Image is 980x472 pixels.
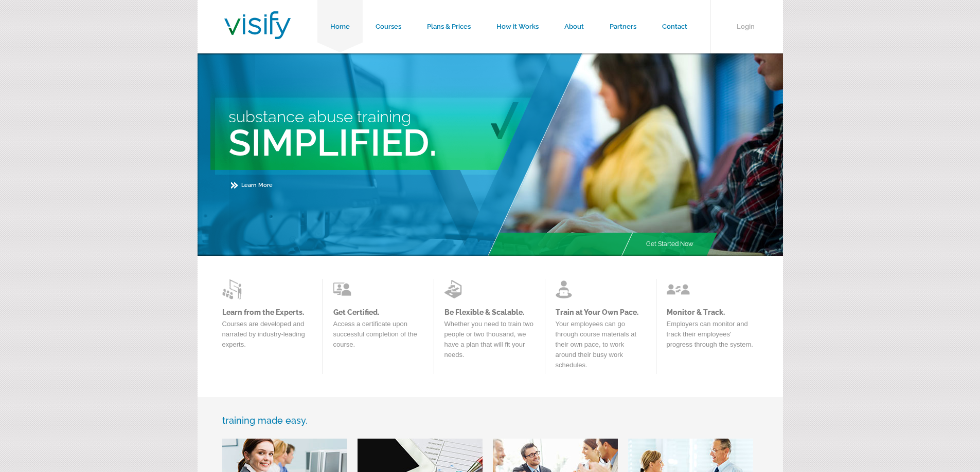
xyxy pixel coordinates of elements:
h3: training made easy. [222,415,758,426]
a: Monitor & Track. [667,308,757,316]
img: Learn from the Experts [444,279,468,299]
img: Learn from the Experts [333,279,357,299]
a: Visify Training [224,27,291,42]
h2: Simplified. [228,121,585,164]
img: Learn from the Experts [556,279,579,299]
h3: Substance Abuse Training [228,107,585,126]
p: Courses are developed and narrated by industry-leading experts. [222,319,312,355]
a: Learn from the Experts. [222,308,312,316]
a: Be Flexible & Scalable. [444,308,534,316]
p: Your employees can go through course materials at their own pace, to work around their busy work ... [556,319,646,375]
p: Access a certificate upon successful completion of the course. [333,319,423,355]
img: Visify Training [224,11,291,39]
a: Train at Your Own Pace. [556,308,646,316]
a: Learn More [231,182,273,188]
p: Employers can monitor and track their employees' progress through the system. [667,319,757,355]
img: Learn from the Experts [667,279,690,299]
a: Get Started Now [633,233,706,256]
img: Main Image [487,53,783,256]
a: Get Certified. [333,308,423,316]
p: Whether you need to train two people or two thousand, we have a plan that will fit your needs. [444,319,534,365]
img: Learn from the Experts [222,279,245,299]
